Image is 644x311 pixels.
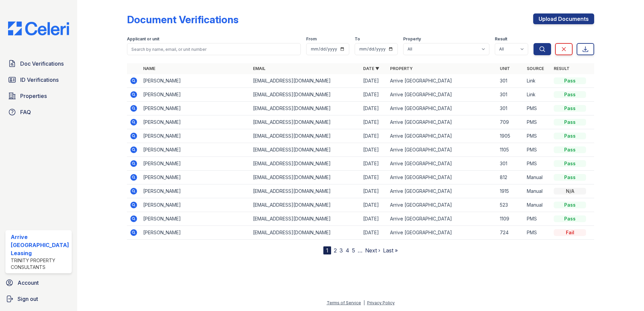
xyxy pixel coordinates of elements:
a: 3 [340,247,343,254]
td: [DATE] [360,212,387,226]
td: Arrive [GEOGRAPHIC_DATA] [387,88,497,102]
td: Link [524,74,551,88]
td: [PERSON_NAME] [140,143,251,157]
td: PMS [524,115,551,129]
div: Pass [554,202,586,208]
div: Arrive [GEOGRAPHIC_DATA] Leasing [11,233,69,257]
td: [EMAIL_ADDRESS][DOMAIN_NAME] [250,102,360,115]
td: [PERSON_NAME] [140,74,251,88]
span: Sign out [18,295,38,303]
span: FAQ [20,108,31,116]
label: Result [495,36,507,42]
td: [EMAIL_ADDRESS][DOMAIN_NAME] [250,184,360,198]
button: Sign out [3,292,74,306]
td: Arrive [GEOGRAPHIC_DATA] [387,226,497,240]
td: 301 [497,74,524,88]
div: Fail [554,229,586,236]
div: Pass [554,146,586,153]
td: PMS [524,143,551,157]
a: Date ▼ [363,66,379,71]
td: Arrive [GEOGRAPHIC_DATA] [387,171,497,184]
a: ID Verifications [5,73,72,87]
td: PMS [524,129,551,143]
span: Doc Verifications [20,60,64,68]
span: … [358,246,362,254]
div: Pass [554,174,586,181]
td: [PERSON_NAME] [140,115,251,129]
td: [EMAIL_ADDRESS][DOMAIN_NAME] [250,88,360,102]
a: Terms of Service [327,300,361,305]
td: [PERSON_NAME] [140,171,251,184]
td: PMS [524,102,551,115]
a: FAQ [5,105,72,119]
td: 724 [497,226,524,240]
label: To [355,36,360,42]
td: Arrive [GEOGRAPHIC_DATA] [387,157,497,171]
td: [PERSON_NAME] [140,129,251,143]
td: 301 [497,88,524,102]
td: PMS [524,212,551,226]
td: [DATE] [360,157,387,171]
td: [DATE] [360,102,387,115]
td: Arrive [GEOGRAPHIC_DATA] [387,102,497,115]
td: Arrive [GEOGRAPHIC_DATA] [387,198,497,212]
td: [DATE] [360,88,387,102]
td: Manual [524,184,551,198]
a: Source [527,66,544,71]
input: Search by name, email, or unit number [127,43,301,55]
td: [EMAIL_ADDRESS][DOMAIN_NAME] [250,74,360,88]
td: Arrive [GEOGRAPHIC_DATA] [387,212,497,226]
td: [EMAIL_ADDRESS][DOMAIN_NAME] [250,157,360,171]
td: [PERSON_NAME] [140,198,251,212]
td: Arrive [GEOGRAPHIC_DATA] [387,74,497,88]
div: Trinity Property Consultants [11,257,69,271]
td: [DATE] [360,129,387,143]
td: 1109 [497,212,524,226]
a: Email [253,66,265,71]
td: 1105 [497,143,524,157]
td: [DATE] [360,198,387,212]
a: Property [390,66,413,71]
td: Manual [524,198,551,212]
span: ID Verifications [20,76,59,84]
a: 5 [352,247,355,254]
td: [PERSON_NAME] [140,212,251,226]
td: [DATE] [360,115,387,129]
a: Doc Verifications [5,57,72,70]
a: Unit [500,66,510,71]
td: [DATE] [360,74,387,88]
div: Pass [554,119,586,126]
td: 301 [497,157,524,171]
div: 1 [323,246,331,254]
a: 2 [334,247,337,254]
td: 1915 [497,184,524,198]
td: Manual [524,171,551,184]
td: 812 [497,171,524,184]
a: 4 [346,247,349,254]
div: Pass [554,133,586,139]
a: Next › [365,247,380,254]
label: From [306,36,317,42]
a: Last » [383,247,398,254]
td: Arrive [GEOGRAPHIC_DATA] [387,129,497,143]
td: PMS [524,226,551,240]
div: Pass [554,91,586,98]
div: Pass [554,77,586,84]
td: [EMAIL_ADDRESS][DOMAIN_NAME] [250,198,360,212]
div: Document Verifications [127,13,238,26]
div: Pass [554,105,586,112]
td: [EMAIL_ADDRESS][DOMAIN_NAME] [250,143,360,157]
a: Name [143,66,155,71]
td: Link [524,88,551,102]
label: Property [403,36,421,42]
td: Arrive [GEOGRAPHIC_DATA] [387,143,497,157]
a: Properties [5,89,72,103]
td: 301 [497,102,524,115]
div: Pass [554,160,586,167]
div: N/A [554,188,586,195]
a: Upload Documents [533,13,594,24]
a: Privacy Policy [367,300,395,305]
div: Pass [554,215,586,222]
span: Properties [20,92,47,100]
td: [DATE] [360,143,387,157]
